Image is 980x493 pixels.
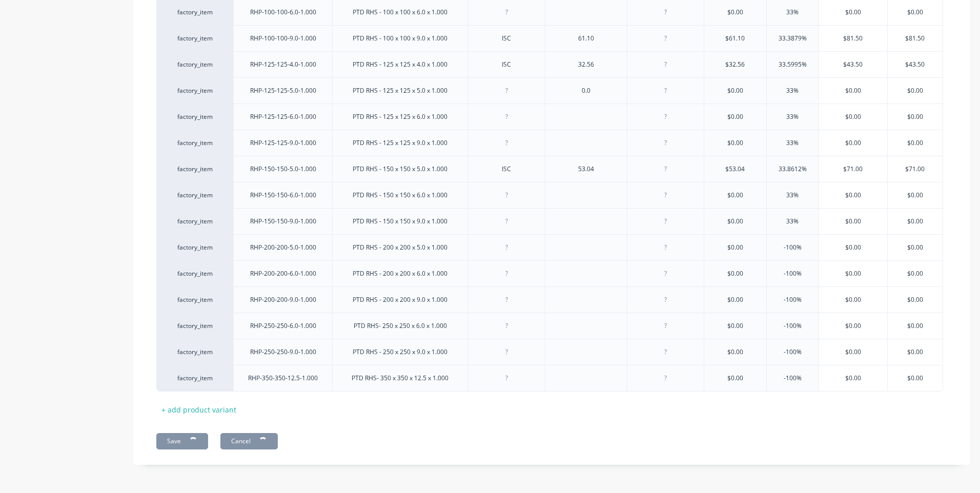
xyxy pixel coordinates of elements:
div: $32.56 [704,52,766,77]
div: 61.10 [560,32,611,45]
div: ISC [481,58,532,71]
div: factory_item [167,217,223,226]
div: $43.50 [819,52,888,77]
div: $0.00 [704,78,766,104]
div: RHP-150-150-5.0-1.000 [242,162,324,176]
div: factory_item [167,34,223,43]
div: 53.04 [560,162,611,176]
div: PTD RHS - 125 x 125 x 9.0 x 1.000 [344,136,456,150]
div: 33% [767,182,819,208]
div: factory_item [167,321,223,331]
div: $0.00 [888,287,943,313]
div: $0.00 [888,78,943,104]
div: factory_item [167,374,223,383]
div: $81.50 [819,26,888,51]
div: RHP-150-150-9.0-1.000 [242,215,324,228]
div: 33.5995% [767,52,819,77]
div: $0.00 [704,287,766,313]
div: factory_itemRHP-125-125-6.0-1.000PTD RHS - 125 x 125 x 6.0 x 1.000$0.0033%$0.00$0.00 [156,104,943,130]
div: factory_itemRHP-100-100-9.0-1.000PTD RHS - 100 x 100 x 9.0 x 1.000ISC61.10$61.1033.3879%$81.50$81.50 [156,25,943,51]
div: $81.50 [888,26,943,51]
div: factory_itemRHP-150-150-5.0-1.000PTD RHS - 150 x 150 x 5.0 x 1.000ISC53.04$53.0433.8612%$71.00$71.00 [156,156,943,182]
div: $0.00 [819,182,888,208]
div: $71.00 [888,156,943,182]
div: 32.56 [560,58,611,71]
div: $0.00 [819,235,888,260]
div: $0.00 [819,365,888,391]
div: -100% [767,313,819,339]
div: $0.00 [888,235,943,260]
div: $0.00 [704,365,766,391]
div: PTD RHS- 250 x 250 x 6.0 x 1.000 [345,319,455,333]
div: $0.00 [704,313,766,339]
div: factory_item [167,86,223,95]
div: $0.00 [888,182,943,208]
div: factory_item [167,8,223,17]
div: RHP-250-250-6.0-1.000 [242,319,324,333]
div: $0.00 [819,261,888,286]
div: $0.00 [704,235,766,260]
div: + add product variant [156,402,241,418]
div: $0.00 [888,365,943,391]
button: Cancel [220,433,278,449]
div: PTD RHS - 250 x 250 x 9.0 x 1.000 [344,345,456,359]
div: RHP-250-250-9.0-1.000 [242,345,324,359]
div: $43.50 [888,52,943,77]
div: factory_itemRHP-125-125-5.0-1.000PTD RHS - 125 x 125 x 5.0 x 1.0000.0$0.0033%$0.00$0.00 [156,77,943,104]
div: RHP-200-200-5.0-1.000 [242,241,324,254]
div: $0.00 [888,130,943,156]
div: ISC [481,32,532,45]
div: -100% [767,339,819,365]
div: factory_itemRHP-250-250-6.0-1.000PTD RHS- 250 x 250 x 6.0 x 1.000$0.00-100%$0.00$0.00 [156,313,943,339]
div: PTD RHS - 150 x 150 x 5.0 x 1.000 [344,162,456,176]
div: factory_itemRHP-350-350-12.5-1.000PTD RHS- 350 x 350 x 12.5 x 1.000$0.00-100%$0.00$0.00 [156,365,943,392]
div: PTD RHS- 350 x 350 x 12.5 x 1.000 [343,372,457,385]
div: 33.8612% [767,156,819,182]
div: $0.00 [704,339,766,365]
div: $0.00 [819,287,888,313]
div: $0.00 [704,209,766,234]
div: -100% [767,287,819,313]
div: $0.00 [704,261,766,286]
div: RHP-350-350-12.5-1.000 [240,372,326,385]
div: -100% [767,365,819,391]
div: $0.00 [819,130,888,156]
div: factory_itemRHP-125-125-9.0-1.000PTD RHS - 125 x 125 x 9.0 x 1.000$0.0033%$0.00$0.00 [156,130,943,156]
div: PTD RHS - 100 x 100 x 9.0 x 1.000 [344,32,456,45]
div: PTD RHS - 150 x 150 x 9.0 x 1.000 [344,215,456,228]
div: $0.00 [819,104,888,130]
div: $0.00 [819,313,888,339]
div: 33.3879% [767,26,819,51]
div: $0.00 [888,313,943,339]
button: Save [156,433,208,449]
div: $71.00 [819,156,888,182]
div: $0.00 [704,130,766,156]
div: $0.00 [888,104,943,130]
div: PTD RHS - 100 x 100 x 6.0 x 1.000 [344,6,456,19]
div: RHP-100-100-9.0-1.000 [242,32,324,45]
div: PTD RHS - 150 x 150 x 6.0 x 1.000 [344,189,456,202]
div: factory_item [167,165,223,174]
div: $53.04 [704,156,766,182]
div: PTD RHS - 125 x 125 x 5.0 x 1.000 [344,84,456,97]
div: $0.00 [819,339,888,365]
div: factory_itemRHP-200-200-6.0-1.000PTD RHS - 200 x 200 x 6.0 x 1.000$0.00-100%$0.00$0.00 [156,260,943,286]
div: $0.00 [704,104,766,130]
div: factory_itemRHP-150-150-6.0-1.000PTD RHS - 150 x 150 x 6.0 x 1.000$0.0033%$0.00$0.00 [156,182,943,208]
div: PTD RHS - 200 x 200 x 6.0 x 1.000 [344,267,456,280]
div: $0.00 [819,78,888,104]
div: 33% [767,130,819,156]
div: $0.00 [819,209,888,234]
div: factory_item [167,243,223,252]
div: $0.00 [888,339,943,365]
div: RHP-125-125-6.0-1.000 [242,110,324,124]
div: RHP-125-125-5.0-1.000 [242,84,324,97]
div: $0.00 [888,261,943,286]
div: factory_item [167,138,223,148]
div: factory_itemRHP-150-150-9.0-1.000PTD RHS - 150 x 150 x 9.0 x 1.000$0.0033%$0.00$0.00 [156,208,943,234]
div: $0.00 [888,209,943,234]
div: $0.00 [704,182,766,208]
div: RHP-150-150-6.0-1.000 [242,189,324,202]
div: PTD RHS - 125 x 125 x 4.0 x 1.000 [344,58,456,71]
div: PTD RHS - 125 x 125 x 6.0 x 1.000 [344,110,456,124]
